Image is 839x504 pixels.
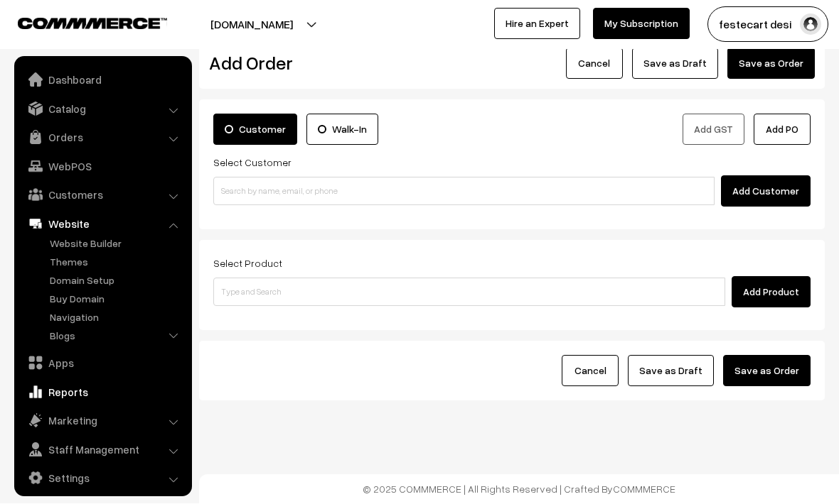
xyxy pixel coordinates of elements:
[18,14,142,31] a: COMMMERCE
[46,329,187,344] a: Blogs
[707,7,828,43] button: festecart desi
[213,114,297,146] label: Customer
[46,255,187,270] a: Themes
[213,278,725,307] input: Type and Search
[213,256,282,271] label: Select Product
[732,277,811,308] button: Add Product
[306,114,378,146] label: Walk-In
[18,125,187,150] a: Orders
[18,18,167,29] img: COMMMERCE
[18,182,187,208] a: Customers
[213,155,292,170] label: Select Customer
[754,114,811,146] button: Add PO
[613,483,675,495] a: COMMMERCE
[18,466,187,491] a: Settings
[18,212,187,237] a: Website
[593,9,690,40] a: My Subscription
[18,380,187,405] a: Reports
[46,236,187,251] a: Website Builder
[18,154,187,180] a: WebPOS
[199,475,839,504] footer: © 2025 COMMMERCE | All Rights Reserved | Crafted By
[721,176,811,207] button: Add Customer
[18,408,187,434] a: Marketing
[46,273,187,288] a: Domain Setup
[209,53,397,75] h2: Add Order
[213,177,715,206] input: Search by name, email, or phone
[494,9,580,40] a: Hire an Expert
[161,7,343,43] button: [DOMAIN_NAME]
[46,310,187,325] a: Navigation
[18,97,187,122] a: Catalog
[18,351,187,376] a: Apps
[18,437,187,463] a: Staff Management
[18,67,187,93] a: Dashboard
[727,48,815,80] button: Save as Order
[723,356,811,387] button: Save as Order
[800,14,821,35] img: user
[566,48,623,80] button: Cancel
[628,356,714,387] button: Save as Draft
[562,356,619,387] button: Cancel
[683,114,744,146] button: Add GST
[46,292,187,307] a: Buy Domain
[632,48,718,80] button: Save as Draft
